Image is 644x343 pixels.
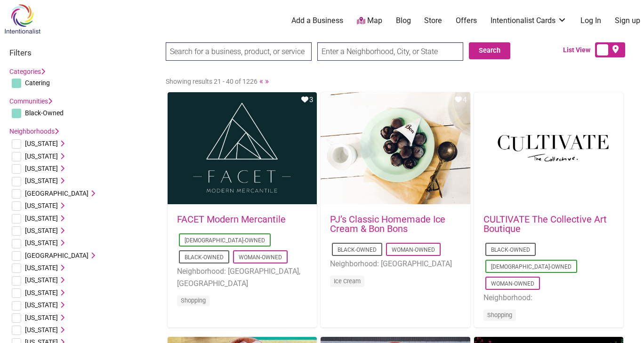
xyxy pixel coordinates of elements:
a: [DEMOGRAPHIC_DATA]-Owned [491,263,572,270]
span: [US_STATE] [25,289,58,296]
a: Woman-Owned [239,254,282,261]
span: [US_STATE] [25,276,58,284]
span: [US_STATE] [25,177,58,184]
a: Map [357,16,382,26]
span: [US_STATE] [25,326,58,334]
a: » [265,76,269,86]
a: Categories [9,68,45,75]
h3: Filters [9,48,156,57]
span: [US_STATE] [25,227,58,234]
span: [US_STATE] [25,314,58,321]
a: Shopping [181,297,206,304]
span: [US_STATE] [25,152,58,160]
span: [US_STATE] [25,264,58,271]
a: Add a Business [291,16,343,26]
span: Catering [25,79,50,87]
li: Neighborhood: [GEOGRAPHIC_DATA] [330,258,460,270]
span: [GEOGRAPHIC_DATA] [25,252,89,259]
span: [US_STATE] [25,301,58,309]
a: Intentionalist Cards [491,16,567,26]
a: Sign up [615,16,640,26]
span: [US_STATE] [25,165,58,172]
input: Enter a Neighborhood, City, or State [317,42,463,61]
a: Black-Owned [185,254,224,261]
span: Showing results 21 - 40 of 1226 [166,78,258,85]
a: CULTIVATE The Collective Art Boutique [483,214,607,234]
a: Communities [9,97,52,105]
a: Shopping [487,311,512,319]
a: Neighborhoods [9,128,59,135]
a: Ice Cream [334,278,361,285]
a: « [259,76,263,86]
li: Neighborhood: [GEOGRAPHIC_DATA], [GEOGRAPHIC_DATA] [177,265,307,289]
a: FACET Modern Mercantile [177,214,286,225]
a: Blog [396,16,411,26]
li: Neighborhood: [483,292,614,304]
a: Offers [456,16,477,26]
a: Black-Owned [491,247,530,253]
a: Black-Owned [338,247,377,253]
a: Woman-Owned [392,247,435,253]
span: [US_STATE] [25,202,58,209]
span: [GEOGRAPHIC_DATA] [25,190,89,197]
a: Woman-Owned [491,280,534,287]
span: [US_STATE] [25,215,58,222]
a: PJ’s Classic Homemade Ice Cream & Bon Bons [330,214,445,234]
span: [US_STATE] [25,140,58,147]
span: Black-Owned [25,109,64,117]
button: Search [469,42,510,59]
span: List View [563,45,595,55]
a: Log In [580,16,601,26]
span: [US_STATE] [25,239,58,247]
a: Store [424,16,442,26]
input: Search for a business, product, or service [166,42,312,61]
a: [DEMOGRAPHIC_DATA]-Owned [185,237,265,244]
